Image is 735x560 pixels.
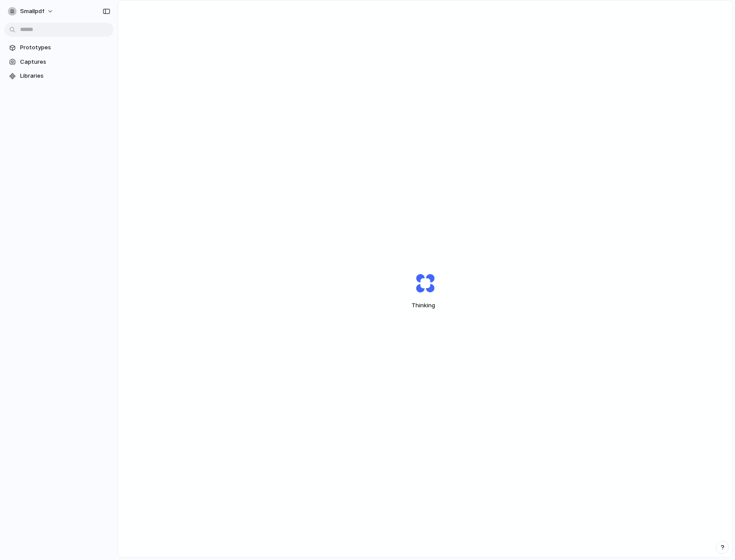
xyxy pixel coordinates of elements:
[20,72,110,80] span: Libraries
[20,43,110,52] span: Prototypes
[20,7,45,16] span: smallpdf
[4,69,113,82] a: Libraries
[4,41,113,54] a: Prototypes
[395,301,455,310] span: Thinking
[4,55,113,69] a: Captures
[20,58,110,66] span: Captures
[4,4,58,18] button: smallpdf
